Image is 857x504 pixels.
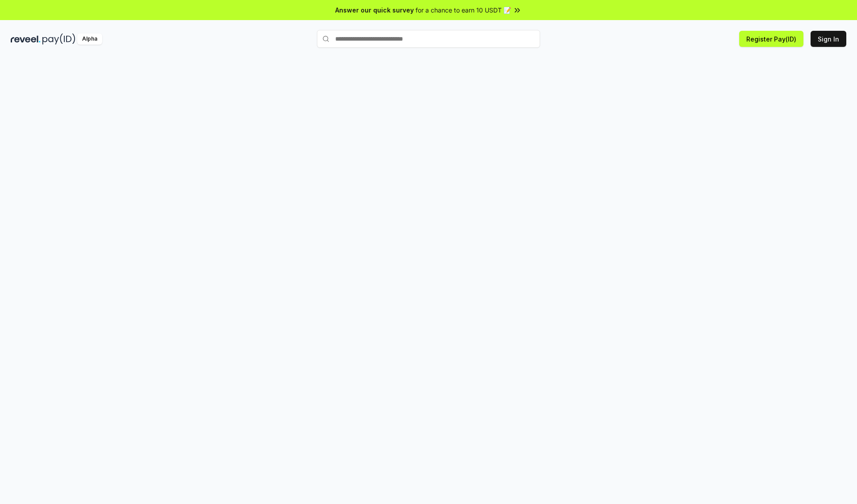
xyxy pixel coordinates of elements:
button: Sign In [811,31,846,47]
img: pay_id [42,33,75,45]
img: reveel_dark [11,33,41,45]
button: Register Pay(ID) [739,31,803,47]
span: for a chance to earn 10 USDT 📝 [416,5,511,15]
span: Answer our quick survey [335,5,414,15]
div: Alpha [77,33,102,45]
